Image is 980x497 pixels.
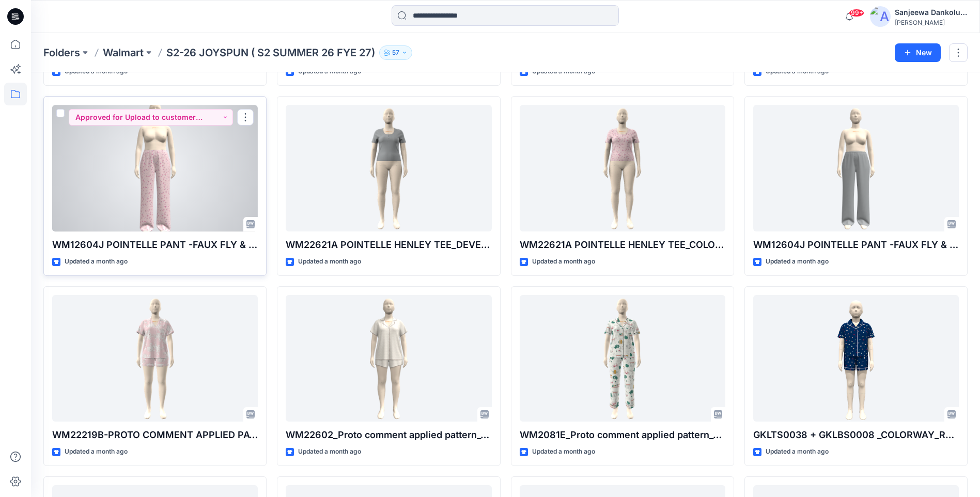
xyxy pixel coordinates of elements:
p: WM22602_Proto comment applied pattern_COLORWAY [286,428,491,442]
p: WM12604J POINTELLE PANT -FAUX FLY & BUTTONS + PICOT_COLORWAY [52,238,258,252]
p: 57 [392,47,399,58]
p: Updated a month ago [532,256,595,267]
button: 57 [379,45,412,60]
a: WM22621A POINTELLE HENLEY TEE_COLORWAY [520,105,725,231]
a: WM22602_Proto comment applied pattern_COLORWAY [286,295,491,422]
p: WM22621A POINTELLE HENLEY TEE_DEVELOPMENT [286,238,491,252]
p: WM12604J POINTELLE PANT -FAUX FLY & BUTTONS + PICOT [753,238,959,252]
p: WM2081E_Proto comment applied pattern_Colorway_REV4 [520,428,725,442]
a: WM12604J POINTELLE PANT -FAUX FLY & BUTTONS + PICOT_COLORWAY [52,105,258,231]
a: Walmart [103,45,144,60]
p: Updated a month ago [298,256,361,267]
div: Sanjeewa Dankoluwage [895,6,967,19]
p: Updated a month ago [532,446,595,457]
p: S2-26 JOYSPUN ( S2 SUMMER 26 FYE 27) [166,45,375,60]
a: WM2081E_Proto comment applied pattern_Colorway_REV4 [520,295,725,422]
p: Updated a month ago [766,446,829,457]
p: GKLTS0038 + GKLBS0008 _COLORWAY_REV02 [753,428,959,442]
a: WM12604J POINTELLE PANT -FAUX FLY & BUTTONS + PICOT [753,105,959,231]
p: Updated a month ago [298,446,361,457]
img: avatar [870,6,891,27]
a: Folders [43,45,80,60]
p: Updated a month ago [766,256,829,267]
a: WM22621A POINTELLE HENLEY TEE_DEVELOPMENT [286,105,491,231]
button: New [895,43,941,62]
p: Updated a month ago [65,256,128,267]
a: GKLTS0038 + GKLBS0008 _COLORWAY_REV02 [753,295,959,422]
p: WM22219B-PROTO COMMENT APPLIED PATTERN_COLORWAY_REV4 [52,428,258,442]
p: Updated a month ago [65,446,128,457]
a: WM22219B-PROTO COMMENT APPLIED PATTERN_COLORWAY_REV4 [52,295,258,422]
div: [PERSON_NAME] [895,19,967,26]
span: 99+ [849,9,864,17]
p: WM22621A POINTELLE HENLEY TEE_COLORWAY [520,238,725,252]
